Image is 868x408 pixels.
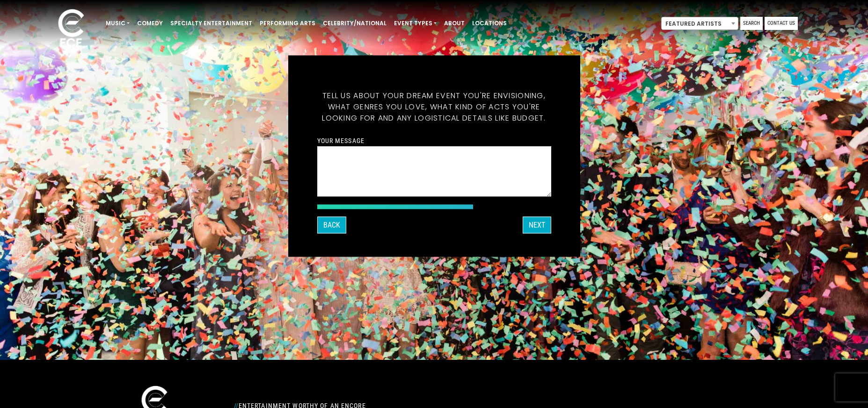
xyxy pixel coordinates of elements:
[317,136,365,144] label: Your message
[468,15,511,31] a: Locations
[740,17,763,30] a: Search
[765,17,798,30] a: Contact Us
[167,15,256,31] a: Specialty Entertainment
[48,7,95,52] img: ece_new_logo_whitev2-1.png
[317,216,346,233] button: Back
[256,15,319,31] a: Performing Arts
[133,15,167,31] a: Comedy
[440,15,468,31] a: About
[661,17,738,30] span: Featured Artists
[102,15,133,31] a: Music
[662,17,738,30] span: Featured Artists
[523,216,551,233] button: Next
[390,15,440,31] a: Event Types
[319,15,390,31] a: Celebrity/National
[317,79,551,135] h5: Tell us about your dream event you're envisioning, what genres you love, what kind of acts you're...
